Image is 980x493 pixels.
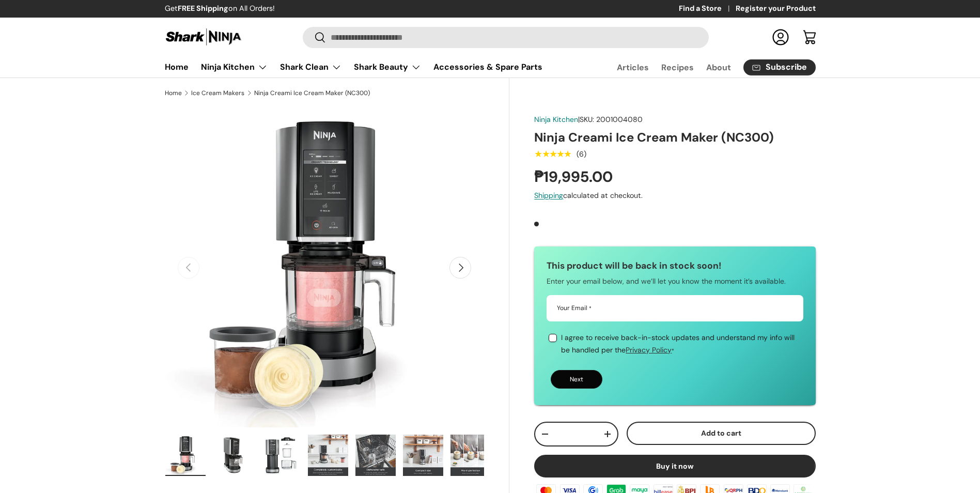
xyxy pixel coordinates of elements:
span: I agree to receive back-in-stock updates and understand my info will be handled per the [561,333,795,355]
img: ninja-creami-ice-cream-maker-with-sample-content-compact-size-infographic-sharkninja-philippines [403,435,443,476]
a: Privacy Policy [626,345,672,355]
img: ninja-creami-ice-cream-maker-with-sample-content-dishwasher-safe-infographic-sharkninja-philippines [355,435,396,476]
span: | [578,115,643,124]
nav: Breadcrumbs [165,88,510,98]
button: Add to cart [627,422,816,445]
nav: Primary [165,57,542,78]
span: SKU: [580,115,594,124]
a: Ice Cream Makers [191,90,244,96]
nav: Secondary [592,57,816,78]
a: Accessories & Spare Parts [433,57,542,77]
button: Buy it now [534,455,815,477]
a: Home [165,57,189,77]
a: About [706,57,731,78]
a: Articles [617,57,649,78]
summary: Shark Clean [274,57,348,78]
a: Recipes [661,57,694,78]
a: Ninja Creami Ice Cream Maker (NC300) [254,90,370,96]
img: ninja-creami-ice-cream-maker-without-sample-content-right-side-view-sharkninja-philippines [213,435,253,476]
summary: Shark Beauty [348,57,427,78]
div: calculated at checkout. [534,190,815,201]
a: Ninja Kitchen [201,57,268,78]
span: ★★★★★ [534,149,571,159]
a: Subscribe [743,59,816,75]
img: ninja-creami-ice-cream-maker-with-sample-content-completely-customizable-infographic-sharkninja-p... [308,435,348,476]
p: Enter your email below, and we’ll let you know the moment it’s available. [547,275,803,288]
p: Get on All Orders! [165,3,275,14]
h1: Ninja Creami Ice Cream Maker (NC300) [534,129,815,145]
a: Home [165,90,182,96]
div: 5.0 out of 5.0 stars [534,149,571,159]
a: Shark Clean [280,57,341,78]
button: Next [551,370,602,389]
span: Subscribe [766,63,807,71]
img: Shark Ninja Philippines [165,27,242,47]
img: ninja-creami-ice-cream-maker-without-sample-content-parts-front-view-sharkninja-philippines [260,435,301,476]
a: Shipping [534,191,563,200]
a: Find a Store [679,3,736,14]
strong: FREE Shipping [178,4,228,13]
a: Shark Beauty [354,57,421,78]
summary: Ninja Kitchen [195,57,274,78]
img: ninja-creami-ice-cream-maker-with-sample-content-and-all-lids-full-view-sharkninja-philippines [165,435,206,476]
div: (6) [577,150,586,158]
strong: ₱19,995.00 [534,167,615,187]
media-gallery: Gallery Viewer [165,108,485,480]
img: ninja-creami-ice-cream-maker-with-sample-content-mix-in-perfection-infographic-sharkninja-philipp... [450,435,491,476]
a: Register your Product [736,3,816,14]
span: 2001004080 [596,115,643,124]
a: Ninja Kitchen [534,115,578,124]
h3: This product will be back in stock soon! [547,259,803,272]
